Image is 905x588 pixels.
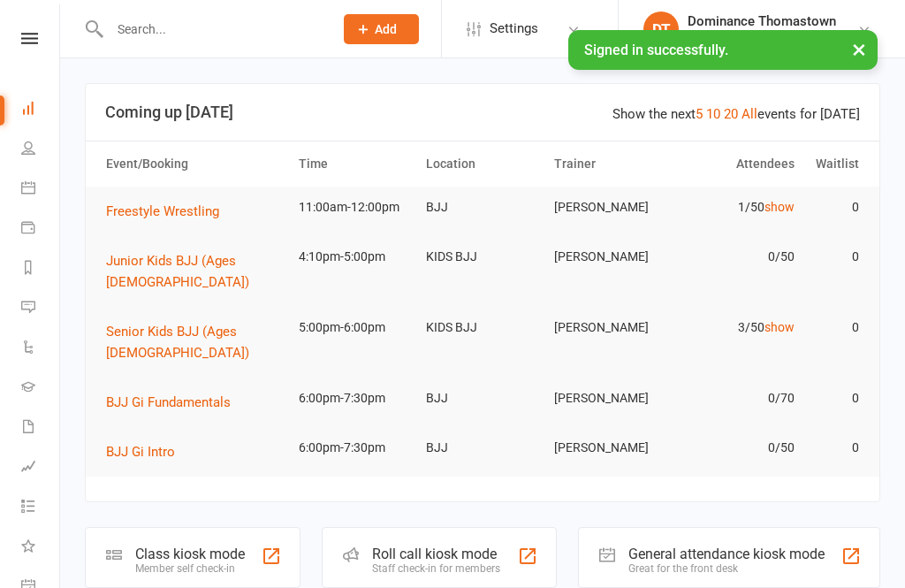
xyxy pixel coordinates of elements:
[21,249,61,289] a: Reports
[106,253,249,290] span: Junior Kids BJJ (Ages [DEMOGRAPHIC_DATA])
[372,562,500,575] div: Staff check-in for members
[372,546,500,562] div: Roll call kiosk mode
[291,378,419,419] td: 6:00pm-7:30pm
[418,236,546,278] td: KIDS BJJ
[21,448,61,488] a: Assessments
[741,106,757,122] a: All
[106,324,249,361] span: Senior Kids BJJ (Ages [DEMOGRAPHIC_DATA])
[291,236,419,278] td: 4:10pm-5:00pm
[418,187,546,228] td: BJJ
[106,444,175,460] span: BJJ Gi Intro
[106,441,187,462] button: BJJ Gi Intro
[802,427,866,469] td: 0
[21,210,61,249] a: Payments
[688,13,857,29] div: Dominance Thomastown
[106,201,232,222] button: Freestyle Wrestling
[546,236,674,278] td: [PERSON_NAME]
[802,307,866,348] td: 0
[291,307,419,348] td: 5:00pm-6:00pm
[21,170,61,210] a: Calendar
[106,394,231,410] span: BJJ Gi Fundamentals
[674,236,802,278] td: 0/50
[106,321,283,363] button: Senior Kids BJJ (Ages [DEMOGRAPHIC_DATA])
[724,106,738,122] a: 20
[106,203,219,219] span: Freestyle Wrestling
[375,22,397,36] span: Add
[802,378,866,419] td: 0
[546,307,674,348] td: [PERSON_NAME]
[418,378,546,419] td: BJJ
[291,187,419,228] td: 11:00am-12:00pm
[418,307,546,348] td: KIDS BJJ
[628,546,825,562] div: General attendance kiosk mode
[418,141,546,187] th: Location
[21,90,61,130] a: Dashboard
[490,9,538,49] span: Settings
[21,130,61,170] a: People
[674,427,802,469] td: 0/50
[802,141,866,187] th: Waitlist
[674,307,802,348] td: 3/50
[135,562,245,575] div: Member self check-in
[546,378,674,419] td: [PERSON_NAME]
[802,236,866,278] td: 0
[674,378,802,419] td: 0/70
[344,14,419,44] button: Add
[546,141,674,187] th: Trainer
[105,103,860,121] h3: Coming up [DATE]
[643,11,679,47] div: DT
[674,187,802,228] td: 1/50
[696,106,703,122] a: 5
[688,29,857,45] div: Dominance MMA Thomastown
[764,200,795,214] a: show
[291,141,419,187] th: Time
[843,30,875,68] button: ×
[546,427,674,469] td: [PERSON_NAME]
[106,250,283,293] button: Junior Kids BJJ (Ages [DEMOGRAPHIC_DATA])
[674,141,802,187] th: Attendees
[21,528,61,568] a: What's New
[584,42,728,58] span: Signed in successfully.
[628,562,825,575] div: Great for the front desk
[764,320,795,334] a: show
[706,106,720,122] a: 10
[802,187,866,228] td: 0
[135,546,245,562] div: Class kiosk mode
[291,427,419,469] td: 6:00pm-7:30pm
[104,17,321,42] input: Search...
[612,103,860,125] div: Show the next events for [DATE]
[546,187,674,228] td: [PERSON_NAME]
[418,427,546,469] td: BJJ
[106,392,243,413] button: BJJ Gi Fundamentals
[98,141,291,187] th: Event/Booking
